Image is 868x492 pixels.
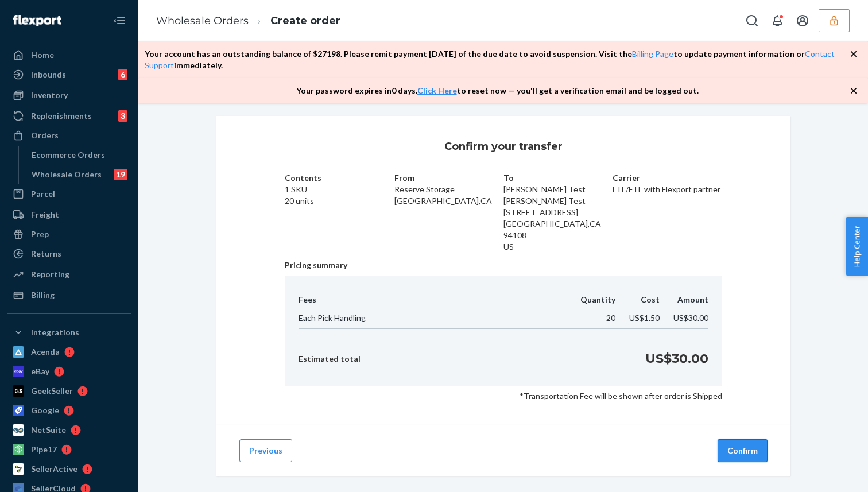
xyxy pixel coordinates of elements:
span: US$1.50 [629,313,660,323]
button: Open account menu [791,9,814,32]
a: Inventory [7,86,131,104]
p: Your password expires in 0 days . to reset now — you'll get a verification email and be logged out. [296,85,699,96]
button: Open Search Box [741,9,764,32]
a: Click Here [417,86,457,95]
a: Reporting [7,265,131,284]
img: Flexport logo [13,15,61,26]
th: Quantity [567,294,615,310]
a: Create order [270,14,340,27]
div: Google [31,405,59,416]
a: Billing [7,286,131,304]
a: eBay [7,362,131,381]
p: [PERSON_NAME] Test [503,195,613,207]
div: Reserve Storage [GEOGRAPHIC_DATA] , CA [394,172,503,253]
a: GeekSeller [7,382,131,400]
p: Contents [285,172,394,184]
td: 20 [567,310,615,329]
div: eBay [31,366,49,377]
a: Prep [7,225,131,243]
div: Inventory [31,90,68,101]
div: LTL/FTL with Flexport partner [613,172,722,253]
div: Acenda [31,346,60,358]
a: Acenda [7,343,131,361]
div: Home [31,49,54,61]
div: GeekSeller [31,385,73,397]
div: Prep [31,228,49,240]
p: *Transportation Fee will be shown after order is Shipped [285,390,722,402]
a: Billing Page [632,49,673,59]
a: Parcel [7,185,131,203]
div: 19 [114,169,127,180]
button: Integrations [7,323,131,342]
p: From [394,172,503,184]
div: Orders [31,130,59,141]
button: Previous [239,439,292,462]
button: Open notifications [766,9,789,32]
div: 3 [118,110,127,122]
div: NetSuite [31,424,66,436]
div: SellerActive [31,463,77,475]
button: Confirm [718,439,768,462]
h3: Confirm your transfer [444,139,563,154]
a: Pipe17 [7,440,131,459]
a: Inbounds6 [7,65,131,84]
div: Inbounds [31,69,66,80]
div: Reporting [31,269,69,280]
th: Fees [299,294,567,310]
p: Carrier [613,172,722,184]
button: Help Center [846,217,868,276]
div: Billing [31,289,55,301]
a: Google [7,401,131,420]
a: Returns [7,245,131,263]
a: SellerActive [7,460,131,478]
div: 6 [118,69,127,80]
p: To [503,172,613,184]
div: Returns [31,248,61,259]
p: [PERSON_NAME] Test [503,184,613,195]
a: Wholesale Orders [156,14,249,27]
a: Home [7,46,131,64]
button: Close Navigation [108,9,131,32]
a: Freight [7,206,131,224]
p: US [503,241,613,253]
div: Ecommerce Orders [32,149,105,161]
a: Replenishments3 [7,107,131,125]
p: [STREET_ADDRESS] [503,207,613,218]
p: US$30.00 [645,350,708,367]
th: Amount [660,294,708,310]
a: Wholesale Orders19 [26,165,131,184]
div: 1 SKU 20 units [285,172,394,253]
div: Parcel [31,188,55,200]
div: Freight [31,209,59,220]
ol: breadcrumbs [147,4,350,38]
div: Pipe17 [31,444,57,455]
div: Replenishments [31,110,92,122]
p: Estimated total [299,353,361,365]
td: Each Pick Handling [299,310,567,329]
span: US$30.00 [673,313,708,323]
a: Ecommerce Orders [26,146,131,164]
th: Cost [615,294,660,310]
p: Pricing summary [285,259,722,271]
div: Wholesale Orders [32,169,102,180]
div: Integrations [31,327,79,338]
p: [GEOGRAPHIC_DATA] , CA 94108 [503,218,613,241]
p: Your account has an outstanding balance of $ 27198 . Please remit payment [DATE] of the due date ... [145,48,850,71]
a: NetSuite [7,421,131,439]
a: Orders [7,126,131,145]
